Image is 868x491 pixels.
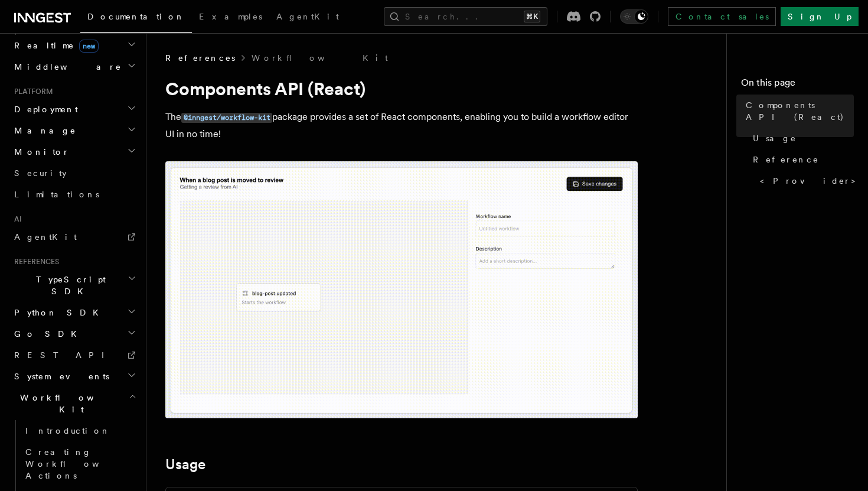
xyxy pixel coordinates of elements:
[9,125,76,136] span: Manage
[21,441,139,486] a: Creating Workflow Actions
[9,274,128,297] span: TypeScript SDK
[9,302,139,323] button: Python SDK
[181,113,272,123] code: @inngest/workflow-kit
[199,12,262,21] span: Examples
[9,99,139,120] button: Deployment
[9,162,139,184] a: Security
[25,447,128,480] span: Creating Workflow Actions
[9,61,122,73] span: Middleware
[384,7,547,26] button: Search...⌘K
[9,214,22,224] span: AI
[79,40,99,53] span: new
[165,456,205,473] a: Usage
[14,168,67,178] span: Security
[192,4,269,32] a: Examples
[9,366,139,387] button: System events
[9,35,139,56] button: Realtimenew
[25,426,110,435] span: Introduction
[748,128,854,149] a: Usage
[9,323,139,344] button: Go SDK
[165,109,638,142] p: The package provides a set of React components, enabling you to build a workflow editor UI in no ...
[781,7,859,26] a: Sign Up
[741,95,854,128] a: Components API (React)
[9,344,139,366] a: REST API
[165,78,638,99] h1: Components API (React)
[9,307,106,318] span: Python SDK
[80,4,192,33] a: Documentation
[755,170,854,191] a: <Provider>
[524,11,540,22] kbd: ⌘K
[748,149,854,170] a: Reference
[9,370,109,382] span: System events
[9,392,129,415] span: Workflow Kit
[760,175,864,187] span: <Provider>
[746,99,854,123] span: Components API (React)
[9,184,139,205] a: Limitations
[9,328,84,340] span: Go SDK
[9,103,78,115] span: Deployment
[620,9,648,24] button: Toggle dark mode
[165,161,638,418] img: workflow-kit-announcement-video-loop.gif
[276,12,339,21] span: AgentKit
[668,7,776,26] a: Contact sales
[252,52,388,64] a: Workflow Kit
[9,141,139,162] button: Monitor
[9,269,139,302] button: TypeScript SDK
[181,111,272,122] a: @inngest/workflow-kit
[9,40,99,51] span: Realtime
[14,232,77,242] span: AgentKit
[9,387,139,420] button: Workflow Kit
[14,190,99,199] span: Limitations
[9,56,139,77] button: Middleware
[165,52,235,64] span: References
[9,146,70,158] span: Monitor
[269,4,346,32] a: AgentKit
[9,120,139,141] button: Manage
[741,76,854,95] h4: On this page
[14,350,115,360] span: REST API
[753,132,797,144] span: Usage
[753,154,819,165] span: Reference
[9,257,59,266] span: References
[87,12,185,21] span: Documentation
[9,87,53,96] span: Platform
[21,420,139,441] a: Introduction
[9,226,139,248] a: AgentKit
